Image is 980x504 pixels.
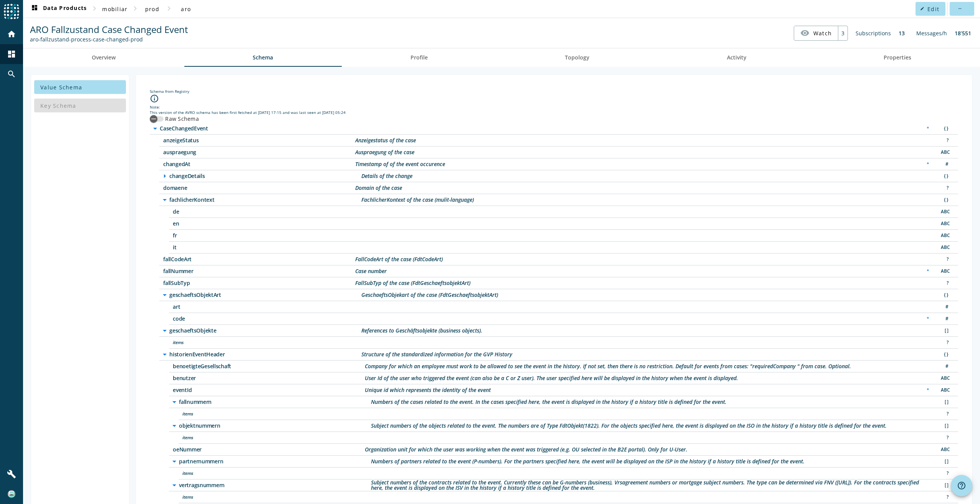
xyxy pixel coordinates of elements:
div: Description [365,364,851,369]
span: /geschaeftsObjektArt [169,292,361,298]
button: Data Products [27,2,90,16]
div: Unknown [937,255,952,264]
span: /fallSubTyp [163,280,355,286]
div: Description [371,480,932,491]
div: Description [365,387,491,393]
div: Note: [150,104,958,110]
span: /historienEventHeader/vertragsnummern [179,483,371,488]
span: /domaene [163,185,355,191]
i: arrow_drop_down [160,350,169,359]
div: Array [937,481,952,489]
mat-icon: dashboard [30,4,39,13]
button: mobiliar [99,2,131,16]
span: /auspraegung [163,150,355,155]
div: Subscriptions [852,26,895,41]
mat-icon: search [7,69,16,79]
div: Description [365,447,687,452]
span: /historienEventHeader/partnernummern [179,459,371,464]
span: Properties [884,55,911,60]
span: /historienEventHeader/vertragsnummern/items [182,494,374,500]
div: Description [355,257,443,262]
div: Description [355,161,445,167]
mat-icon: chevron_right [164,4,174,13]
div: Required [923,386,933,394]
div: 18’551 [951,26,975,41]
div: Description [355,268,387,274]
div: 13 [895,26,909,41]
div: Description [371,459,805,464]
span: /fachlicherKontext/en [173,221,365,226]
span: /historienEventHeader/objektnummern/items [182,435,374,440]
span: /historienEventHeader/oeNummer [173,447,365,452]
mat-icon: visibility [800,28,809,38]
div: Required [923,160,933,168]
button: Watch [794,26,838,40]
div: String [937,386,952,394]
div: Messages/h [912,26,951,41]
div: Description [355,185,402,191]
div: String [937,232,952,240]
div: Object [937,196,952,204]
button: Value Schema [34,80,126,94]
mat-icon: more_horiz [957,7,962,11]
span: /historienEventHeader [169,352,361,357]
mat-icon: edit [920,7,924,11]
span: /fallNummer [163,268,355,274]
div: Required [923,125,933,133]
button: Edit [915,2,945,16]
i: arrow_drop_down [160,326,169,335]
i: arrow_drop_down [160,290,169,300]
div: This version of the AVRO schema has been first fetched at [DATE] 17:15 and was last seen at [DATE... [150,110,958,115]
span: /historienEventHeader/benutzer [173,376,365,381]
div: Schema from Registry [150,89,958,94]
div: String [937,374,952,382]
mat-icon: chevron_right [90,4,99,13]
div: Required [923,315,933,323]
span: Topology [565,55,589,60]
div: Unknown [937,339,952,347]
span: mobiliar [102,5,127,13]
div: Number [937,362,952,371]
div: Description [361,292,498,298]
span: /fachlicherKontext/fr [173,233,365,238]
span: /historienEventHeader/fallnummern/items [182,411,374,417]
span: /changeDetails [169,173,361,179]
div: String [937,244,952,252]
div: Description [371,423,887,428]
i: arrow_drop_down [170,397,179,407]
div: String [937,220,952,228]
div: 3 [838,26,848,40]
span: Schema [253,55,273,60]
div: Unknown [937,410,952,418]
div: Description [355,150,414,155]
span: /fachlicherKontext [169,197,361,203]
div: Description [361,328,482,333]
div: Array [937,422,952,430]
div: Object [937,291,952,299]
i: arrow_drop_down [160,195,169,204]
span: /geschaeftsObjekte/items [173,340,365,345]
div: Array [937,458,952,466]
div: Description [361,352,512,357]
span: /historienEventHeader/fallnummern [179,399,371,405]
span: Edit [927,5,939,13]
span: /changedAt [163,161,355,167]
div: Description [361,173,412,179]
span: / [160,126,352,131]
div: Unknown [937,184,952,192]
i: arrow_drop_down [151,124,160,133]
span: /historienEventHeader/objektnummern [179,423,371,428]
div: Object [937,125,952,133]
div: Description [355,138,416,143]
span: Value Schema [40,84,82,91]
span: Data Products [30,4,87,13]
i: arrow_right [160,171,169,181]
button: aro [174,2,198,16]
button: prod [140,2,164,16]
span: Overview [92,55,116,60]
div: Number [937,160,952,168]
div: Required [923,267,933,275]
div: Description [361,197,474,203]
div: Unknown [937,279,952,287]
span: ARO Fallzustand Case Changed Event [30,23,188,36]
